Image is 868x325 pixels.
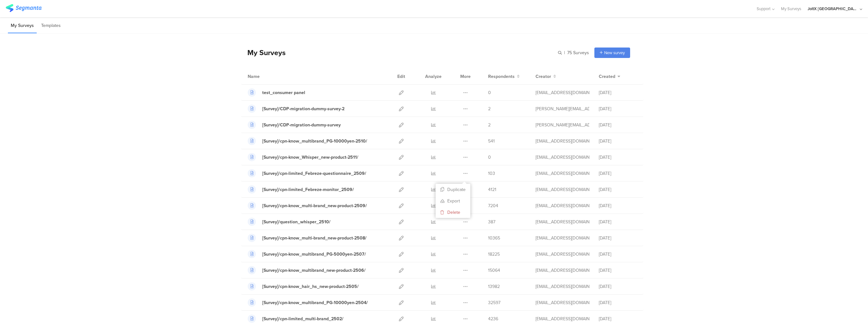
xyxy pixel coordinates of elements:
div: [Survey]/cpn-know_multi-brand_new-product-2508/ [262,235,367,241]
div: kumai.ik@pg.com [536,251,589,258]
div: Edit [394,68,408,84]
button: Creator [536,73,556,80]
div: kumai.ik@pg.com [536,154,589,161]
span: 7204 [488,202,498,209]
div: kumai.ik@pg.com [536,299,589,306]
span: 2 [488,122,491,128]
span: 0 [488,89,491,96]
button: Duplicate [436,184,470,195]
div: [Survey]/cpn-know_multibrand_PG-5000yen-2507/ [262,251,366,258]
span: Created [599,73,615,80]
div: kumai.ik@pg.com [536,138,589,144]
div: kumai.ik@pg.com [536,202,589,209]
div: kumai.ik@pg.com [536,315,589,322]
div: [DATE] [599,170,637,177]
div: [Survey]/cpn-know_multibrand_PG-10000yen-2504/ [262,299,368,306]
div: [Survey]/cpn-limited_Febreze-monitor_2509/ [262,186,354,193]
img: segmanta logo [6,4,41,12]
div: JoltX [GEOGRAPHIC_DATA] [808,6,858,12]
a: [Survey]/CDP-migration-dummy-survey-2 [248,105,344,113]
span: 32597 [488,299,500,306]
div: [DATE] [599,186,637,193]
div: My Surveys [241,47,286,58]
a: [Survey]/cpn-know_multibrand_PG-10000yen-2510/ [248,137,367,145]
a: [Survey]/cpn-know_multibrand_PG-10000yen-2504/ [248,298,368,307]
div: [DATE] [599,283,637,290]
span: | [563,49,566,56]
div: [Survey]/cpn-know_multibrand_new-product-2506/ [262,267,366,274]
span: Creator [536,73,551,80]
div: [Survey]/CDP-migration-dummy-survey-2 [262,105,344,112]
div: [DATE] [599,154,637,161]
a: test_consumer panel [248,88,305,97]
div: [Survey]/question_whisper_2510/ [262,219,331,225]
div: [DATE] [599,315,637,322]
div: Analyze [424,68,443,84]
span: 13982 [488,283,500,290]
a: [Survey]/cpn-know_hair_hs_new-product-2505/ [248,282,359,290]
span: 103 [488,170,495,177]
a: [Survey]/question_whisper_2510/ [248,218,331,226]
button: Created [599,73,620,80]
span: 75 Surveys [567,49,589,56]
div: [DATE] [599,267,637,274]
div: [Survey]/cpn-know_multi-brand_new-product-2509/ [262,202,367,209]
div: [DATE] [599,299,637,306]
div: kumai.ik@pg.com [536,283,589,290]
span: 2 [488,105,491,112]
div: [DATE] [599,235,637,241]
div: [DATE] [599,251,637,258]
a: Export [436,195,470,207]
div: [DATE] [599,202,637,209]
span: 4121 [488,186,496,193]
div: [Survey]/cpn-know_hair_hs_new-product-2505/ [262,283,359,290]
span: 15064 [488,267,500,274]
button: Delete [436,207,470,218]
div: kumai.ik@pg.com [536,219,589,225]
a: [Survey]/cpn-know_Whisper_new-product-2511/ [248,153,358,161]
div: [DATE] [599,89,637,96]
div: kumai.ik@pg.com [536,267,589,274]
div: More [459,68,472,84]
a: [Survey]/cpn-limited_Febreze-questionnaire_2509/ [248,169,366,177]
div: [Survey]/CDP-migration-dummy-survey [262,122,341,128]
div: [Survey]/cpn-limited_multi-brand_2502/ [262,315,344,322]
span: Respondents [488,73,515,80]
div: kumai.ik@pg.com [536,235,589,241]
span: Support [757,6,771,12]
div: [Survey]/cpn-know_multibrand_PG-10000yen-2510/ [262,138,367,144]
div: praharaj.sp.1@pg.com [536,105,589,112]
div: praharaj.sp.1@pg.com [536,122,589,128]
a: [Survey]/cpn-limited_multi-brand_2502/ [248,315,344,323]
span: 387 [488,219,495,225]
span: 18225 [488,251,500,258]
span: 0 [488,154,491,161]
a: [Survey]/cpn-know_multi-brand_new-product-2509/ [248,201,367,210]
div: kumai.ik@pg.com [536,186,589,193]
a: [Survey]/CDP-migration-dummy-survey [248,121,341,129]
div: [DATE] [599,105,637,112]
li: My Surveys [8,18,37,33]
button: Respondents [488,73,520,80]
span: 541 [488,138,495,144]
span: New survey [604,50,625,56]
div: test_consumer panel [262,89,305,96]
div: [DATE] [599,138,637,144]
div: [Survey]/cpn-limited_Febreze-questionnaire_2509/ [262,170,366,177]
div: Name [248,73,286,80]
div: [Survey]/cpn-know_Whisper_new-product-2511/ [262,154,358,161]
a: [Survey]/cpn-know_multibrand_new-product-2506/ [248,266,366,274]
a: [Survey]/cpn-limited_Febreze-monitor_2509/ [248,185,354,194]
div: kumai.ik@pg.com [536,89,589,96]
span: 4236 [488,315,498,322]
a: [Survey]/cpn-know_multibrand_PG-5000yen-2507/ [248,250,366,258]
div: [DATE] [599,219,637,225]
div: [DATE] [599,122,637,128]
a: [Survey]/cpn-know_multi-brand_new-product-2508/ [248,234,367,242]
div: kumai.ik@pg.com [536,170,589,177]
span: 10365 [488,235,500,241]
li: Templates [38,18,64,33]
